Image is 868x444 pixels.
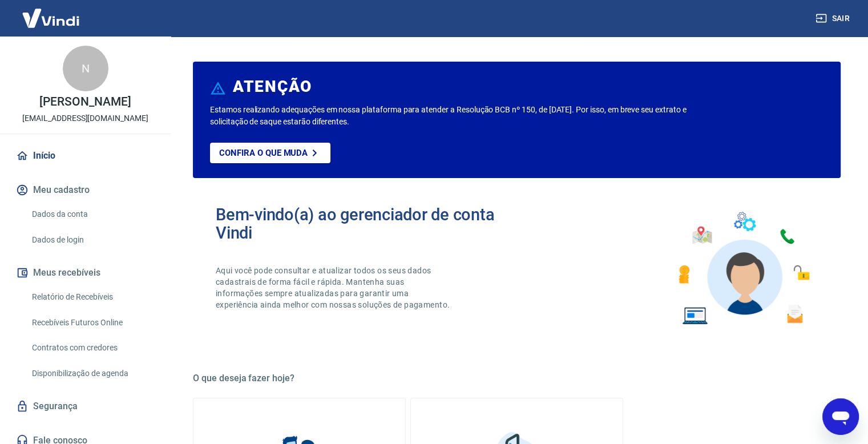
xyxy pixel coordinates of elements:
[216,265,452,310] p: Aqui você pode consultar e atualizar todos os seus dados cadastrais de forma fácil e rápida. Mant...
[219,148,308,158] p: Confira o que muda
[668,205,818,332] img: Imagem de um avatar masculino com diversos icones exemplificando as funcionalidades do gerenciado...
[14,260,157,285] button: Meus recebíveis
[210,104,701,128] p: Estamos realizando adequações em nossa plataforma para atender a Resolução BCB nº 150, de [DATE]....
[27,336,157,360] a: Contratos com credores
[27,203,157,226] a: Dados da conta
[39,96,131,108] p: [PERSON_NAME]
[14,1,88,35] img: Vindi
[27,228,157,252] a: Dados de login
[14,394,157,419] a: Segurança
[27,285,157,309] a: Relatório de Recebíveis
[27,311,157,334] a: Recebíveis Futuros Online
[14,177,157,203] button: Meu cadastro
[63,46,108,91] div: N
[14,143,157,168] a: Início
[193,373,841,384] h5: O que deseja fazer hoje?
[210,143,330,163] a: Confira o que muda
[813,8,854,29] button: Sair
[233,81,312,92] h6: ATENÇÃO
[27,362,157,385] a: Disponibilização de agenda
[22,112,148,124] p: [EMAIL_ADDRESS][DOMAIN_NAME]
[216,205,517,242] h2: Bem-vindo(a) ao gerenciador de conta Vindi
[822,398,859,435] iframe: Botão para abrir a janela de mensagens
